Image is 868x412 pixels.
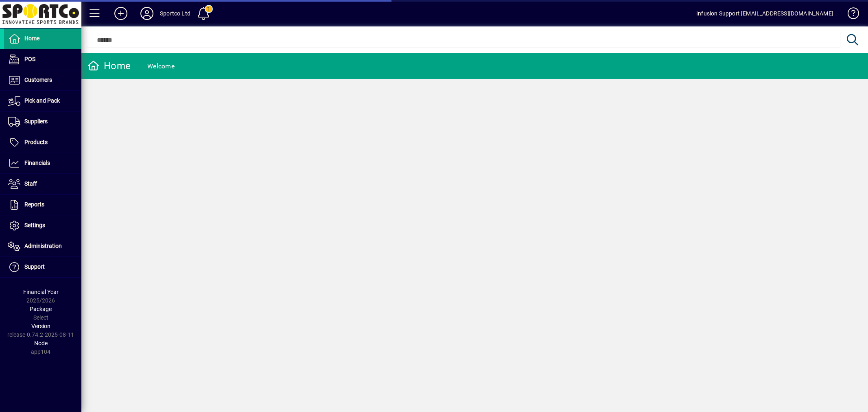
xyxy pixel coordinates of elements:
[31,323,50,329] span: Version
[24,222,45,228] span: Settings
[24,180,37,187] span: Staff
[24,201,44,208] span: Reports
[24,243,62,249] span: Administration
[24,56,35,62] span: POS
[24,77,52,83] span: Customers
[24,97,60,104] span: Pick and Pack
[4,49,81,70] a: POS
[24,263,45,270] span: Support
[24,160,50,166] span: Financials
[4,132,81,153] a: Products
[4,195,81,215] a: Reports
[108,6,134,21] button: Add
[24,118,48,125] span: Suppliers
[842,2,858,28] a: Knowledge Base
[160,7,190,20] div: Sportco Ltd
[4,215,81,236] a: Settings
[4,91,81,111] a: Pick and Pack
[24,35,39,42] span: Home
[4,153,81,173] a: Financials
[4,112,81,132] a: Suppliers
[134,6,160,21] button: Profile
[147,60,175,73] div: Welcome
[4,236,81,256] a: Administration
[696,7,833,20] div: Infusion Support [EMAIL_ADDRESS][DOMAIN_NAME]
[23,289,59,295] span: Financial Year
[4,70,81,90] a: Customers
[24,139,48,145] span: Products
[30,306,52,312] span: Package
[87,59,131,72] div: Home
[4,257,81,277] a: Support
[34,340,48,346] span: Node
[4,174,81,194] a: Staff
